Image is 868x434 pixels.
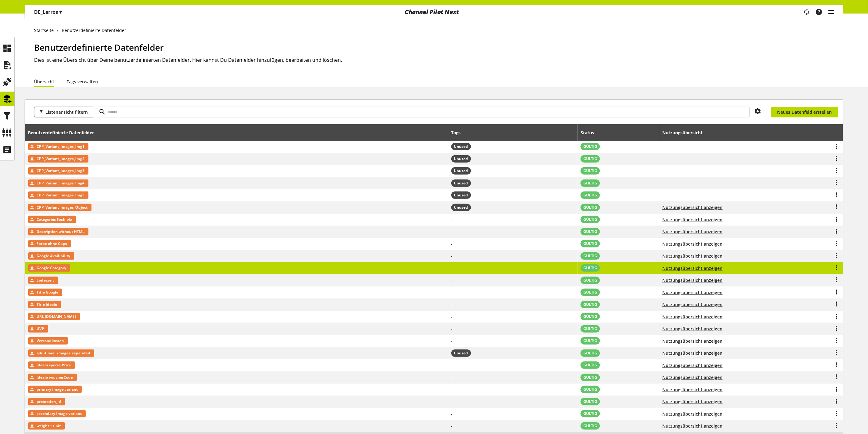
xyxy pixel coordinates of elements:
[34,56,843,64] h2: Dies ist eine Übersicht über Deine benutzerdefinierten Datenfelder. Hier kannst Du Datenfelder hi...
[454,180,468,186] span: Unused
[583,156,597,162] span: GÜLTIG
[663,350,723,356] button: Nutzungsübersicht anzeigen
[59,9,62,15] span: ▾
[451,387,453,393] span: -
[37,386,78,393] span: primary image variant
[37,240,67,247] span: Farbe ohne Caps
[663,129,709,136] div: Nutzungsübersicht
[663,301,723,308] button: Nutzungsübersicht anzeigen
[451,204,471,211] span: Unused
[451,180,471,187] span: Unused
[663,411,723,417] span: Nutzungsübersicht anzeigen
[451,167,471,175] span: Unused
[37,180,85,187] span: CPP_Variant_Images_Img4
[454,156,468,162] span: Unused
[37,143,85,150] span: CPP_Variant_Images_Img1
[583,302,597,307] span: GÜLTIG
[583,229,597,235] span: GÜLTIG
[663,228,723,235] button: Nutzungsübersicht anzeigen
[663,362,723,369] button: Nutzungsübersicht anzeigen
[37,228,85,235] span: Description without HTML
[451,129,461,136] div: Tags
[583,399,597,404] span: GÜLTIG
[663,423,723,429] button: Nutzungsübersicht anzeigen
[663,325,723,332] button: Nutzungsübersicht anzeigen
[583,144,597,149] span: GÜLTIG
[771,107,838,117] a: Neues Datenfeld erstellen
[454,205,468,210] span: Unused
[583,278,597,283] span: GÜLTIG
[451,217,453,223] span: -
[583,253,597,259] span: GÜLTIG
[583,326,597,332] span: GÜLTIG
[663,374,723,381] button: Nutzungsübersicht anzeigen
[663,265,723,271] span: Nutzungsübersicht anzeigen
[37,398,61,405] span: promotion_id
[583,241,597,247] span: GÜLTIG
[451,277,453,283] span: -
[451,241,453,247] span: -
[45,109,88,115] span: Listenansicht filtern
[451,326,453,332] span: -
[451,399,453,404] span: -
[663,386,723,393] button: Nutzungsübersicht anzeigen
[663,289,723,296] button: Nutzungsübersicht anzeigen
[583,411,597,416] span: GÜLTIG
[663,338,723,344] button: Nutzungsübersicht anzeigen
[37,191,85,199] span: CPP_Variant_Images_Img5
[663,314,723,320] span: Nutzungsübersicht anzeigen
[37,325,45,333] span: UVP
[451,155,471,163] span: Unused
[583,217,597,222] span: GÜLTIG
[451,423,453,429] span: -
[451,253,453,259] span: -
[583,362,597,368] span: GÜLTIG
[454,350,468,356] span: Unused
[37,167,85,175] span: CPP_Variant_Images_Img3
[451,349,471,357] span: Unused
[37,410,82,417] span: secondary image variant
[663,277,723,283] button: Nutzungsübersicht anzeigen
[37,204,88,211] span: CPP_Variant_Images_Object
[583,290,597,295] span: GÜLTIG
[451,362,453,368] span: -
[451,302,453,307] span: -
[451,338,453,344] span: -
[34,8,62,16] p: DE_Lerros
[583,180,597,186] span: GÜLTIG
[663,204,723,211] button: Nutzungsübersicht anzeigen
[583,192,597,198] span: GÜLTIG
[37,349,91,357] span: additional_images_separated
[37,422,61,430] span: weight + unit
[34,27,57,34] a: Startseite
[37,289,59,296] span: Title Google
[25,5,843,19] nav: main navigation
[583,314,597,319] span: GÜLTIG
[663,398,723,405] button: Nutzungsübersicht anzeigen
[583,205,597,210] span: GÜLTIG
[583,375,597,380] span: GÜLTIG
[37,313,76,320] span: URL lerros.com
[583,168,597,174] span: GÜLTIG
[37,277,54,284] span: Lieferzeit
[663,253,723,259] button: Nutzungsübersicht anzeigen
[777,109,832,115] span: Neues Datenfeld erstellen
[451,411,453,417] span: -
[581,129,600,136] div: Status
[451,314,453,320] span: -
[663,241,723,247] span: Nutzungsübersicht anzeigen
[454,168,468,174] span: Unused
[37,155,85,163] span: CPP_Variant_Images_Img2
[583,423,597,429] span: GÜLTIG
[583,350,597,356] span: GÜLTIG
